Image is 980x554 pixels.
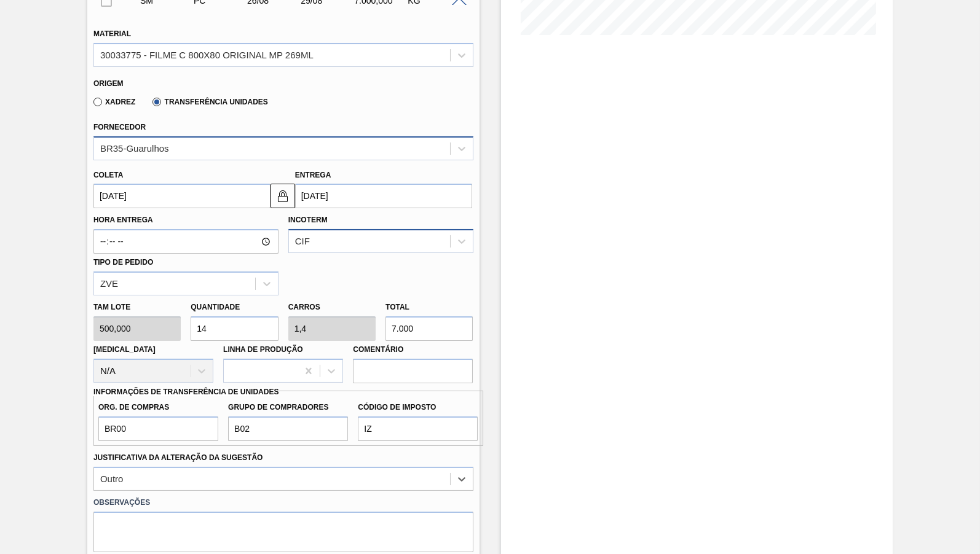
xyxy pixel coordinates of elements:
[98,399,218,416] label: Org. de Compras
[295,236,310,247] div: CIF
[295,171,331,179] label: Entrega
[93,258,153,267] label: Tipo de pedido
[295,184,472,208] input: dd/mm/yyyy
[358,399,478,416] label: Código de Imposto
[93,494,473,512] label: Observações
[93,388,279,396] label: Informações de Transferência de Unidades
[288,216,328,224] label: Incoterm
[93,171,123,179] label: Coleta
[93,345,156,354] label: [MEDICAL_DATA]
[100,474,124,484] div: Outro
[93,211,279,229] label: Hora Entrega
[93,29,131,38] label: Material
[353,341,473,359] label: Comentário
[228,399,348,416] label: Grupo de Compradores
[100,278,118,289] div: ZVE
[93,98,136,106] label: Xadrez
[93,184,271,208] input: dd/mm/yyyy
[93,298,181,316] label: Tam lote
[93,453,263,462] label: Justificativa da Alteração da Sugestão
[275,189,290,203] img: locked
[93,79,124,88] label: Origem
[191,303,240,311] label: Quantidade
[271,184,295,208] button: locked
[223,345,303,354] label: Linha de Produção
[100,143,169,154] div: BR35-Guarulhos
[152,98,267,106] label: Transferência Unidades
[93,123,146,131] label: Fornecedor
[385,303,409,311] label: Total
[288,303,320,311] label: Carros
[100,50,314,60] div: 30033775 - FILME C 800X80 ORIGINAL MP 269ML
